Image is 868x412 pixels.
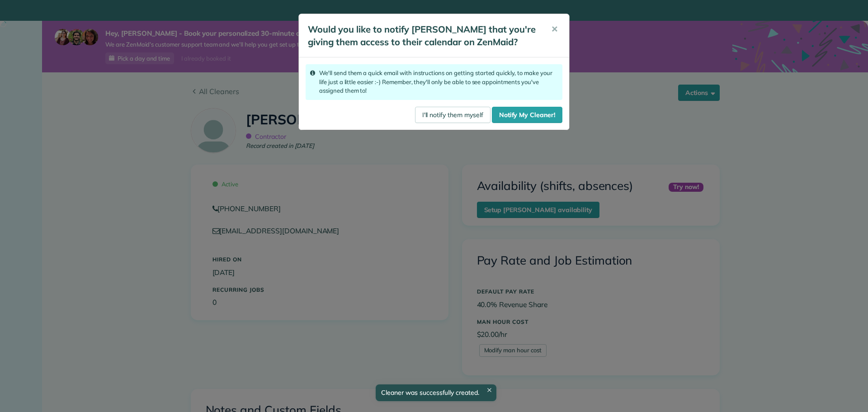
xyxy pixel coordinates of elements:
span: ✕ [551,24,558,34]
div: Cleaner was successfully created. [376,384,496,401]
a: Notify My Cleaner! [492,107,562,123]
h5: Would you like to notify [PERSON_NAME] that you're giving them access to their calendar on ZenMaid? [308,23,538,48]
a: I'll notify them myself [415,107,491,123]
div: We'll send them a quick email with instructions on getting started quickly, to make your life jus... [306,64,562,100]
